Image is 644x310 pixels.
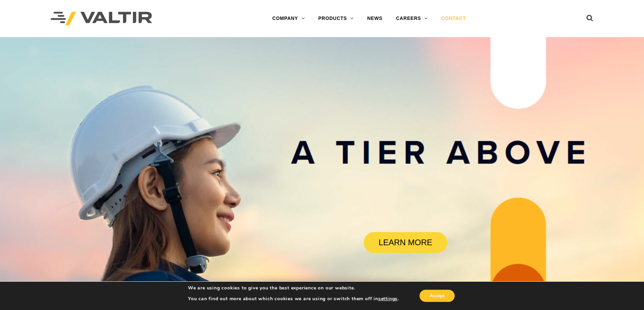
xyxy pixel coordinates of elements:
img: Valtir [51,12,152,26]
p: We are using cookies to give you the best experience on our website. [188,285,399,291]
a: NEWS [360,12,389,25]
button: Accept [420,290,455,302]
a: COMPANY [265,12,311,25]
a: CONTACT [434,12,473,25]
button: settings [378,296,398,302]
a: LEARN MORE [364,232,447,253]
a: PRODUCTS [311,12,360,25]
a: CAREERS [389,12,434,25]
p: You can find out more about which cookies we are using or switch them off in . [188,296,399,302]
